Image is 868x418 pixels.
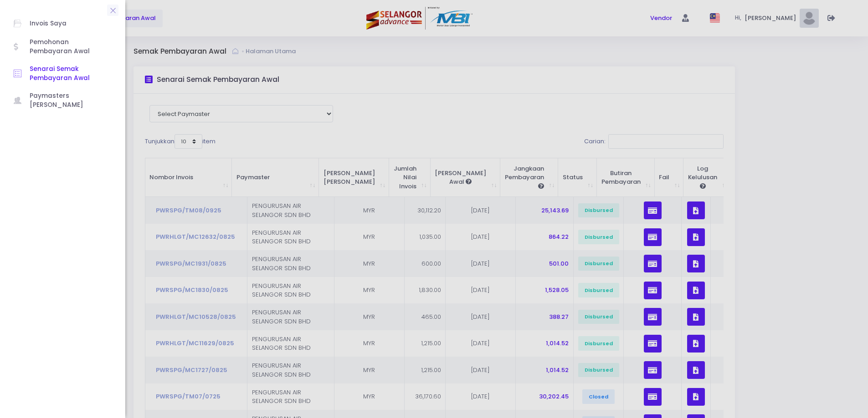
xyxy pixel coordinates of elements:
[30,18,112,30] span: Invois Saya
[30,91,112,110] span: Paymasters [PERSON_NAME]
[30,65,112,83] span: Senarai Semak Pembayaran Awal
[5,60,121,87] a: Senarai Semak Pembayaran Awal
[5,14,121,34] a: Invois Saya
[5,34,121,60] a: Pemohonan Pembayaran Awal
[5,87,121,114] a: Paymasters [PERSON_NAME]
[30,38,112,56] span: Pemohonan Pembayaran Awal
